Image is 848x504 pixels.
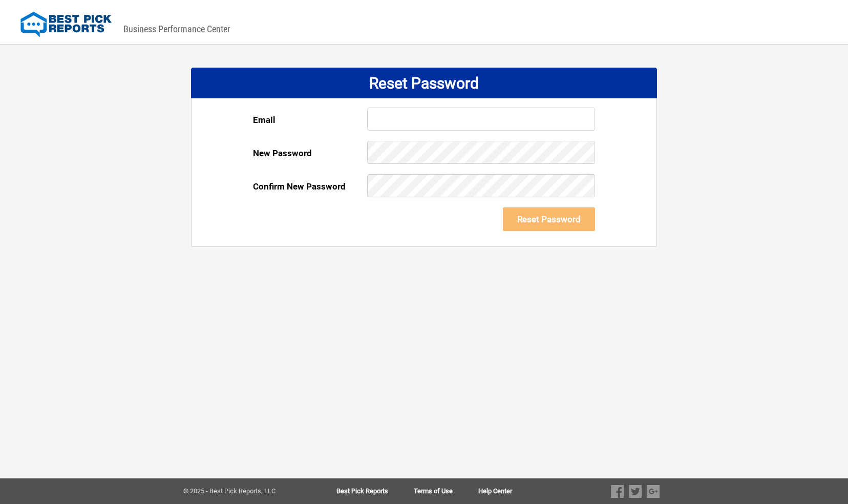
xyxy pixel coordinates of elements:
img: Best Pick Reports Logo [20,12,112,37]
div: Email [253,108,367,132]
div: Confirm New Password [253,174,367,199]
div: © 2025 - Best Pick Reports, LLC [183,488,304,495]
div: Reset Password [191,68,657,98]
div: New Password [253,141,367,165]
a: Terms of Use [414,488,478,495]
a: Help Center [478,488,512,495]
a: Best Pick Reports [336,488,414,495]
button: Reset Password [503,207,595,231]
